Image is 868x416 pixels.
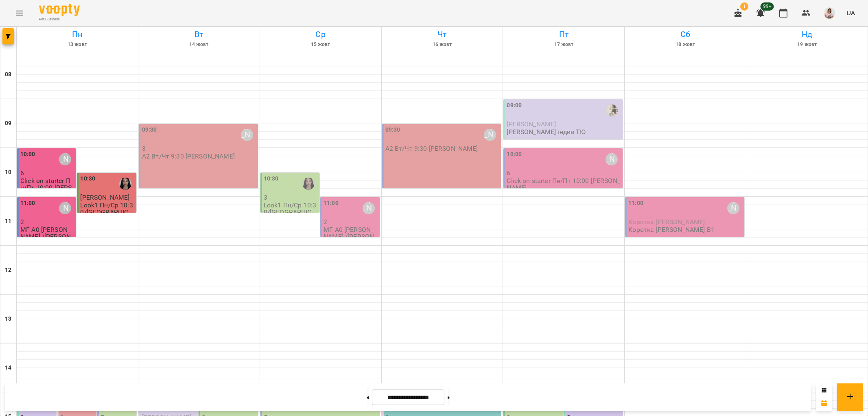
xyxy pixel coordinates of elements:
[504,41,623,48] h6: 17 жовт
[383,41,502,48] h6: 16 жовт
[261,41,380,48] h6: 15 жовт
[824,7,835,19] img: a9a10fb365cae81af74a091d218884a8.jpeg
[39,4,80,16] img: Voopty Logo
[80,174,95,183] label: 10:30
[507,177,621,191] p: Click on starter Пн/Пт 10:00 [PERSON_NAME]
[142,125,157,134] label: 09:30
[626,28,745,41] h6: Сб
[264,174,279,183] label: 10:30
[140,28,258,41] h6: Вт
[383,28,502,41] h6: Чт
[727,202,739,214] div: Ольга Шинкаренко
[142,145,256,152] p: 3
[606,104,618,117] img: Сидорук Тетяна
[5,70,11,79] h6: 08
[18,41,137,48] h6: 13 жовт
[5,363,11,372] h6: 14
[142,153,235,160] p: А2 Вт/Чт 9:30 [PERSON_NAME]
[20,218,74,225] p: 2
[20,177,74,198] p: Click on starter Пн/Пт 10:00 [PERSON_NAME]
[264,202,318,223] p: Look1 Пн/Ср 10:30/[GEOGRAPHIC_DATA]
[5,217,11,226] h6: 11
[5,315,11,324] h6: 13
[507,101,522,110] label: 09:00
[484,129,496,141] div: Ольга Шинкаренко
[18,28,137,41] h6: Пн
[10,3,29,23] button: Menu
[241,129,253,141] div: Ольга Шинкаренко
[5,119,11,128] h6: 09
[363,202,375,214] div: Ольга Шинкаренко
[507,169,621,176] p: 6
[5,266,11,275] h6: 12
[385,145,478,152] p: А2 Вт/Чт 9:30 [PERSON_NAME]
[846,9,855,17] span: UA
[324,226,378,247] p: МГ А0 [PERSON_NAME] /[PERSON_NAME]
[504,28,623,41] h6: Пт
[324,218,378,225] p: 2
[80,194,129,201] span: [PERSON_NAME]
[507,128,585,135] p: [PERSON_NAME] індив ТЮ
[740,2,748,11] span: 1
[59,202,71,214] div: Ольга Шинкаренко
[628,199,643,208] label: 11:00
[20,169,74,176] p: 6
[140,41,258,48] h6: 14 жовт
[80,202,134,223] p: Look1 Пн/Ср 10:30/[GEOGRAPHIC_DATA]
[324,199,339,208] label: 11:00
[626,41,745,48] h6: 18 жовт
[385,125,400,134] label: 09:30
[302,178,315,190] img: Вікторія Матвійчук
[20,226,74,247] p: МГ А0 [PERSON_NAME] /[PERSON_NAME]
[39,17,80,22] span: For Business
[59,153,71,165] div: Ольга Шинкаренко
[20,150,35,159] label: 10:00
[748,41,866,48] h6: 19 жовт
[20,199,35,208] label: 11:00
[119,178,131,190] img: Вікторія Матвійчук
[264,194,318,201] p: 3
[843,5,858,20] button: UA
[606,153,618,165] div: Ольга Шинкаренко
[507,120,556,128] span: [PERSON_NAME]
[761,2,774,11] span: 99+
[507,150,522,159] label: 10:00
[261,28,380,41] h6: Ср
[5,168,11,177] h6: 10
[628,226,715,233] p: Коротка [PERSON_NAME] В1
[748,28,866,41] h6: Нд
[628,218,705,226] span: Коротка [PERSON_NAME]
